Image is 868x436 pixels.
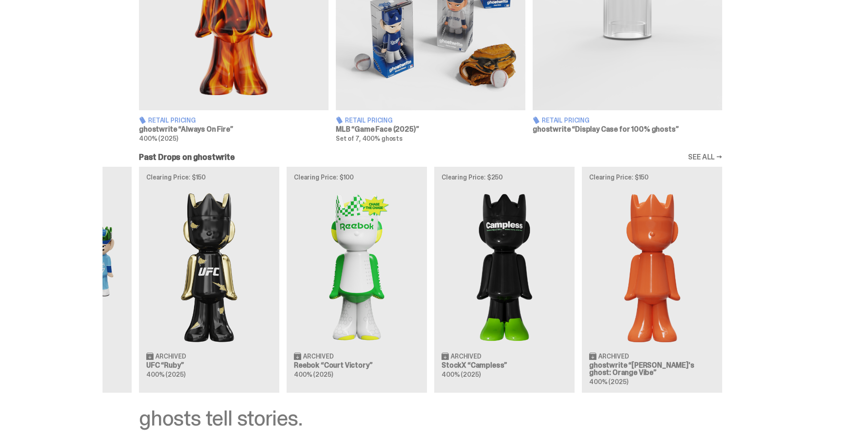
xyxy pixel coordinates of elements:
[294,370,333,379] span: 400% (2025)
[582,167,722,393] a: Clearing Price: $150 Schrödinger's ghost: Orange Vibe Archived
[287,167,427,393] a: Clearing Price: $100 Court Victory Archived
[688,154,722,161] a: SEE ALL →
[533,126,722,133] h3: ghostwrite “Display Case for 100% ghosts”
[442,174,567,180] p: Clearing Price: $250
[542,117,590,123] span: Retail Pricing
[589,378,628,386] span: 400% (2025)
[148,117,196,123] span: Retail Pricing
[442,362,567,369] h3: StockX “Campless”
[589,188,715,345] img: Schrödinger's ghost: Orange Vibe
[139,126,329,133] h3: ghostwrite “Always On Fire”
[146,370,185,379] span: 400% (2025)
[451,353,481,359] span: Archived
[155,353,186,359] span: Archived
[146,174,272,180] p: Clearing Price: $150
[303,353,334,359] span: Archived
[146,188,272,345] img: Ruby
[336,134,403,143] span: Set of 7, 400% ghosts
[589,362,715,376] h3: ghostwrite “[PERSON_NAME]'s ghost: Orange Vibe”
[442,188,567,345] img: Campless
[139,153,235,161] h2: Past Drops on ghostwrite
[139,407,722,429] div: ghosts tell stories.
[139,134,178,143] span: 400% (2025)
[294,188,420,345] img: Court Victory
[336,126,525,133] h3: MLB “Game Face (2025)”
[589,174,715,180] p: Clearing Price: $150
[294,174,420,180] p: Clearing Price: $100
[294,362,420,369] h3: Reebok “Court Victory”
[598,353,629,359] span: Archived
[345,117,393,123] span: Retail Pricing
[139,167,279,393] a: Clearing Price: $150 Ruby Archived
[146,362,272,369] h3: UFC “Ruby”
[442,370,480,379] span: 400% (2025)
[434,167,575,393] a: Clearing Price: $250 Campless Archived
